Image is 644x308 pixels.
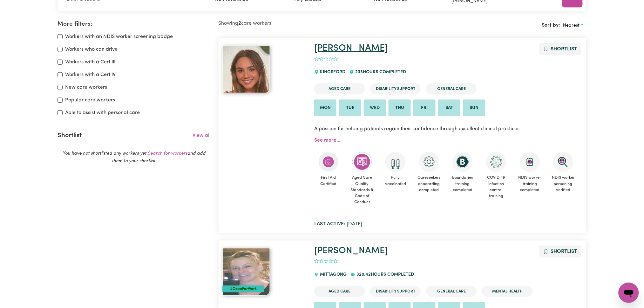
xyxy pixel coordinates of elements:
a: katherine [222,46,307,93]
span: Aged Care Quality Standards & Code of Conduct [348,172,376,208]
button: Sort search results [560,21,586,30]
li: Available on Mon [314,99,336,117]
li: Available on Fri [413,99,436,117]
span: Fully vaccinated [381,172,410,189]
span: NDIS worker training completed [516,172,544,196]
div: add rating by typing an integer from 0 to 5 or pressing arrow keys [314,258,338,265]
li: Available on Sun [463,99,485,117]
img: CS Academy: Aged Care Quality Standards & Code of Conduct course completed [352,152,372,172]
span: Boundaries training completed [449,172,477,196]
div: add rating by typing an integer from 0 to 5 or pressing arrow keys [314,55,338,63]
h2: More filters: [58,21,211,28]
a: [PERSON_NAME] [314,44,388,53]
h2: Showing care workers [219,21,403,27]
label: New care workers [65,84,107,91]
li: Aged Care [314,286,365,297]
b: 2 [239,21,241,26]
a: See more... [314,138,340,143]
a: [PERSON_NAME] [314,246,388,255]
label: Able to assist with personal care [65,109,140,117]
span: [DATE] [314,221,362,227]
label: Popular care workers [65,96,115,104]
img: CS Academy: Introduction to NDIS Worker Training course completed [520,152,540,172]
span: Sort by: [542,23,560,28]
div: #OpenForWork [222,286,265,292]
span: Nearest [563,23,580,28]
span: NDIS worker screening verified [549,172,578,196]
li: Available on Thu [389,99,411,117]
div: KINGSFORD [314,64,349,81]
label: Workers with a Cert III [65,58,115,66]
label: Workers with an NDIS worker screening badge [65,33,173,41]
a: Search for workers [148,151,187,156]
img: View katherine 's profile [222,46,270,93]
li: Available on Sat [438,99,460,117]
li: Aged Care [314,83,365,94]
img: Care and support worker has completed First Aid Certification [318,152,339,172]
iframe: Button to launch messaging window [619,283,639,303]
li: Available on Wed [364,99,386,117]
li: General Care [426,83,477,94]
button: Add to shortlist [539,43,581,55]
li: Disability Support [370,286,421,297]
img: CS Academy: COVID-19 Infection Control Training course completed [486,152,506,172]
span: Shortlist [551,249,577,254]
span: COVID-19 infection control training [482,172,511,202]
img: CS Academy: Careseekers Onboarding course completed [419,152,439,172]
span: First Aid Certified [314,172,343,189]
li: Available on Tue [339,99,361,117]
img: Care and support worker has received 2 doses of COVID-19 vaccine [385,152,406,172]
em: You have not shortlisted any workers yet. and add them to your shortlist. [63,151,206,164]
label: Workers with a Cert IV [65,71,116,79]
label: Workers who can drive [65,46,118,53]
div: 328.42 hours completed [351,266,418,283]
button: Add to shortlist [539,246,581,258]
b: Last active: [314,221,345,227]
a: View all [193,133,211,138]
div: MITTAGONG [314,266,350,283]
img: View Katherine 's profile [222,248,270,296]
a: Katherine #OpenForWork [222,248,307,296]
span: Careseekers onboarding completed [415,172,444,196]
img: NDIS Worker Screening Verified [553,152,573,172]
img: CS Academy: Boundaries in care and support work course completed [452,152,473,172]
li: Disability Support [370,83,421,94]
div: 233 hours completed [349,64,410,81]
li: Mental Health [482,286,533,297]
p: A passion for helping patients regain their confidence through excellent clinical practices. [314,121,583,137]
li: General Care [426,286,477,297]
span: Shortlist [551,47,577,52]
h2: Shortlist [58,132,82,139]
